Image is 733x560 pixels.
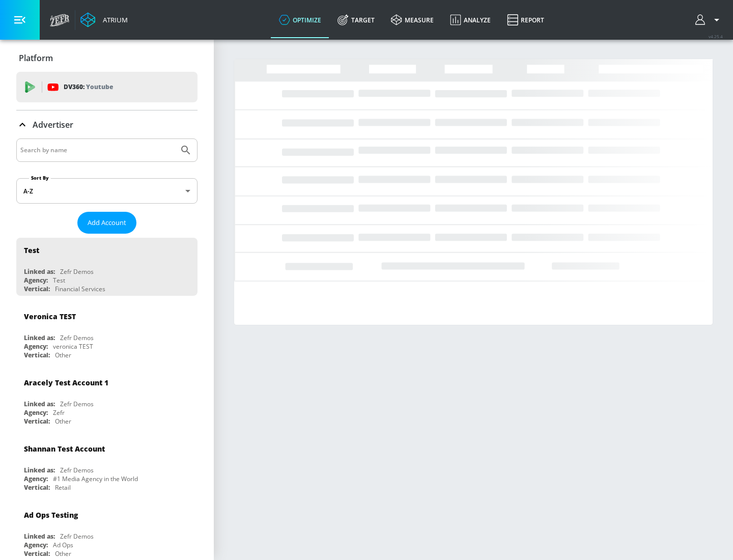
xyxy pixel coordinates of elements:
[24,267,55,276] div: Linked as:
[383,2,442,38] a: measure
[24,351,50,359] div: Vertical:
[53,541,73,549] div: Ad Ops
[55,285,105,293] div: Financial Services
[24,474,48,483] div: Agency:
[60,400,94,408] div: Zefr Demos
[19,52,53,64] p: Platform
[24,400,55,408] div: Linked as:
[24,444,105,454] div: Shannan Test Account
[24,541,48,549] div: Agency:
[24,378,108,387] div: Aracely Test Account 1
[24,532,55,541] div: Linked as:
[499,2,552,38] a: Report
[16,178,198,204] div: A-Z
[55,549,71,558] div: Other
[88,217,126,229] span: Add Account
[60,333,94,342] div: Zefr Demos
[53,474,138,483] div: #1 Media Agency in the World
[60,532,94,541] div: Zefr Demos
[24,408,48,417] div: Agency:
[16,238,198,296] div: TestLinked as:Zefr DemosAgency:TestVertical:Financial Services
[442,2,499,38] a: Analyze
[55,483,71,492] div: Retail
[55,351,71,359] div: Other
[99,15,128,24] div: Atrium
[16,436,198,494] div: Shannan Test AccountLinked as:Zefr DemosAgency:#1 Media Agency in the WorldVertical:Retail
[24,245,39,255] div: Test
[60,267,94,276] div: Zefr Demos
[16,72,198,102] div: DV360: Youtube
[86,81,113,92] p: Youtube
[24,510,78,520] div: Ad Ops Testing
[24,312,76,321] div: Veronica TEST
[16,370,198,428] div: Aracely Test Account 1Linked as:Zefr DemosAgency:ZefrVertical:Other
[16,110,198,139] div: Advertiser
[53,342,93,351] div: veronica TEST
[24,285,50,293] div: Vertical:
[60,466,94,474] div: Zefr Demos
[24,483,50,492] div: Vertical:
[55,417,71,426] div: Other
[24,417,50,426] div: Vertical:
[271,2,329,38] a: optimize
[329,2,383,38] a: Target
[16,304,198,362] div: Veronica TESTLinked as:Zefr DemosAgency:veronica TESTVertical:Other
[29,175,51,181] label: Sort By
[20,144,175,157] input: Search by name
[77,212,136,234] button: Add Account
[33,119,73,130] p: Advertiser
[24,466,55,474] div: Linked as:
[64,81,113,93] p: DV360:
[53,408,65,417] div: Zefr
[53,276,65,285] div: Test
[709,34,723,39] span: v 4.25.4
[24,342,48,351] div: Agency:
[24,333,55,342] div: Linked as:
[80,12,128,27] a: Atrium
[24,276,48,285] div: Agency:
[16,44,198,72] div: Platform
[24,549,50,558] div: Vertical:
